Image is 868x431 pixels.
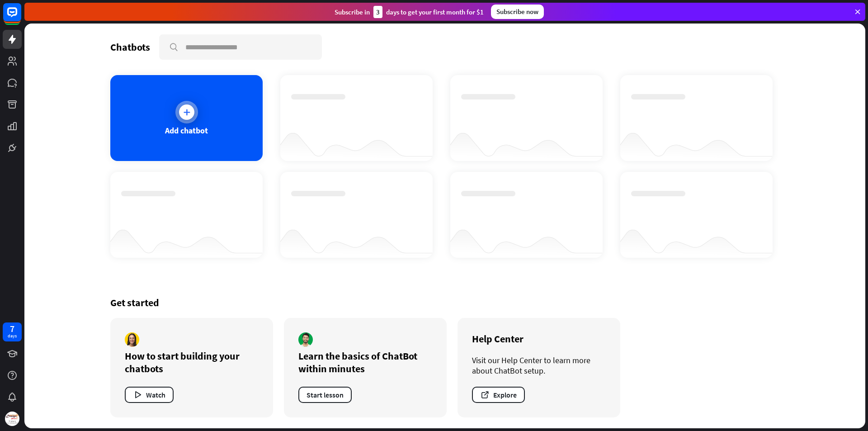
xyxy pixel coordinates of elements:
div: 7 [10,325,14,333]
div: How to start building your chatbots [125,350,259,375]
div: Subscribe in days to get your first month for $1 [335,6,484,18]
div: Chatbots [110,41,150,53]
div: Help Center [472,332,606,345]
div: Add chatbot [165,125,208,136]
div: Subscribe now [491,5,544,19]
img: author [298,332,313,347]
button: Explore [472,387,525,403]
a: 7 days [3,322,22,341]
button: Watch [125,387,174,403]
div: Visit our Help Center to learn more about ChatBot setup. [472,355,606,376]
img: author [125,332,139,347]
div: Learn the basics of ChatBot within minutes [298,350,432,375]
div: Get started [110,296,779,309]
button: Start lesson [298,387,352,403]
div: 3 [373,6,382,18]
div: days [8,333,17,339]
button: Open LiveChat chat widget [7,4,34,31]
